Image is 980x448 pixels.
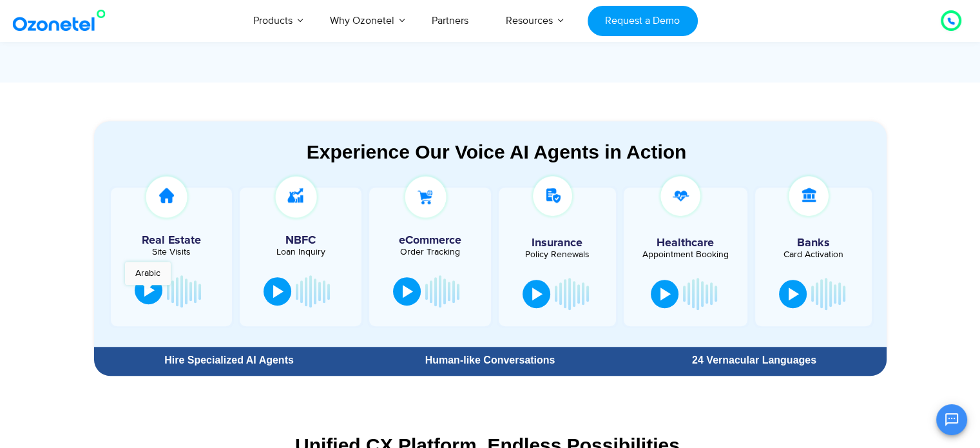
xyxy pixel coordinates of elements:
[762,250,866,259] div: Card Activation
[376,235,485,246] h5: eCommerce
[117,235,226,246] h5: Real Estate
[505,237,610,249] h5: Insurance
[762,237,866,249] h5: Banks
[628,355,879,365] div: 24 Vernacular Languages
[246,248,355,257] div: Loan Inquiry
[376,248,485,257] div: Order Tracking
[588,6,698,36] a: Request a Demo
[633,237,738,249] h5: Healthcare
[117,248,226,257] div: Site Visits
[364,355,615,365] div: Human-like Conversations
[107,141,887,163] div: Experience Our Voice AI Agents in Action
[505,250,610,259] div: Policy Renewals
[101,355,358,365] div: Hire Specialized AI Agents
[246,235,355,246] h5: NBFC
[633,250,738,259] div: Appointment Booking
[936,404,967,435] button: Open chat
